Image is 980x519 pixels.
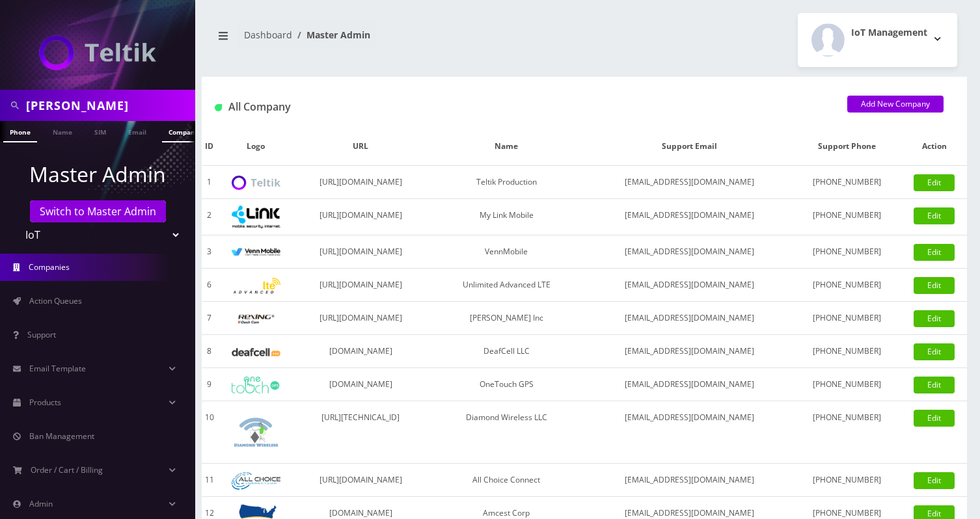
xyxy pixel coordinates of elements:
a: Company [162,121,206,142]
a: Edit [914,174,955,191]
span: Support [27,329,56,340]
img: DeafCell LLC [232,348,280,356]
td: Unlimited Advanced LTE [427,269,586,302]
a: Email [122,121,153,141]
a: Edit [914,207,955,224]
a: Edit [914,310,955,327]
td: [PHONE_NUMBER] [793,235,901,269]
td: My Link Mobile [427,199,586,235]
img: Teltik Production [232,176,280,191]
a: Switch to Master Admin [30,200,166,222]
td: [PHONE_NUMBER] [793,166,901,199]
th: ID [202,127,217,166]
nav: breadcrumb [211,21,575,59]
td: 3 [202,235,217,269]
td: [URL][DOMAIN_NAME] [295,269,426,302]
td: 7 [202,302,217,335]
a: Dashboard [244,29,292,41]
img: Unlimited Advanced LTE [232,278,280,294]
td: 2 [202,199,217,235]
td: [EMAIL_ADDRESS][DOMAIN_NAME] [586,235,793,269]
td: [PHONE_NUMBER] [793,401,901,464]
th: Support Phone [793,127,901,166]
td: [PHONE_NUMBER] [793,368,901,401]
a: Add New Company [847,96,944,113]
td: [PHONE_NUMBER] [793,199,901,235]
h2: IoT Management [851,27,927,38]
th: Support Email [586,127,793,166]
td: 11 [202,464,217,497]
span: Email Template [29,363,86,374]
td: [DOMAIN_NAME] [295,368,426,401]
td: [URL][DOMAIN_NAME] [295,235,426,269]
td: [PHONE_NUMBER] [793,302,901,335]
td: Diamond Wireless LLC [427,401,586,464]
span: Products [29,397,61,408]
th: Logo [217,127,295,166]
span: Order / Cart / Billing [31,464,103,475]
td: [EMAIL_ADDRESS][DOMAIN_NAME] [586,464,793,497]
td: [EMAIL_ADDRESS][DOMAIN_NAME] [586,269,793,302]
td: [EMAIL_ADDRESS][DOMAIN_NAME] [586,401,793,464]
td: DeafCell LLC [427,335,586,368]
td: [EMAIL_ADDRESS][DOMAIN_NAME] [586,302,793,335]
a: Edit [914,244,955,261]
td: [DOMAIN_NAME] [295,335,426,368]
td: Teltik Production [427,166,586,199]
span: Action Queues [29,295,82,306]
td: [URL][DOMAIN_NAME] [295,199,426,235]
a: Edit [914,277,955,294]
td: [EMAIL_ADDRESS][DOMAIN_NAME] [586,166,793,199]
input: Search in Company [26,93,192,118]
td: VennMobile [427,235,586,269]
img: All Choice Connect [232,472,280,490]
td: 6 [202,269,217,302]
td: [EMAIL_ADDRESS][DOMAIN_NAME] [586,199,793,235]
img: My Link Mobile [232,206,280,228]
td: 1 [202,166,217,199]
th: URL [295,127,426,166]
td: [PERSON_NAME] Inc [427,302,586,335]
a: SIM [88,121,113,141]
span: Ban Management [29,431,94,442]
button: IoT Management [798,13,957,67]
img: Diamond Wireless LLC [232,408,280,457]
h1: All Company [215,101,828,113]
td: [URL][DOMAIN_NAME] [295,166,426,199]
td: 10 [202,401,217,464]
td: [PHONE_NUMBER] [793,269,901,302]
td: [PHONE_NUMBER] [793,464,901,497]
img: OneTouch GPS [232,377,280,393]
td: 8 [202,335,217,368]
img: Rexing Inc [232,313,280,325]
img: VennMobile [232,248,280,257]
a: Name [46,121,79,141]
a: Edit [914,343,955,360]
td: 9 [202,368,217,401]
td: [PHONE_NUMBER] [793,335,901,368]
td: [EMAIL_ADDRESS][DOMAIN_NAME] [586,335,793,368]
td: OneTouch GPS [427,368,586,401]
img: IoT [39,35,156,70]
img: All Company [215,104,222,111]
td: All Choice Connect [427,464,586,497]
span: Companies [29,261,70,273]
li: Master Admin [292,28,370,42]
a: Edit [914,410,955,427]
th: Action [902,127,967,166]
td: [URL][TECHNICAL_ID] [295,401,426,464]
td: [URL][DOMAIN_NAME] [295,302,426,335]
a: Edit [914,377,955,393]
td: [EMAIL_ADDRESS][DOMAIN_NAME] [586,368,793,401]
a: Phone [3,121,37,142]
th: Name [427,127,586,166]
a: Edit [914,472,955,489]
span: Admin [29,498,53,509]
td: [URL][DOMAIN_NAME] [295,464,426,497]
